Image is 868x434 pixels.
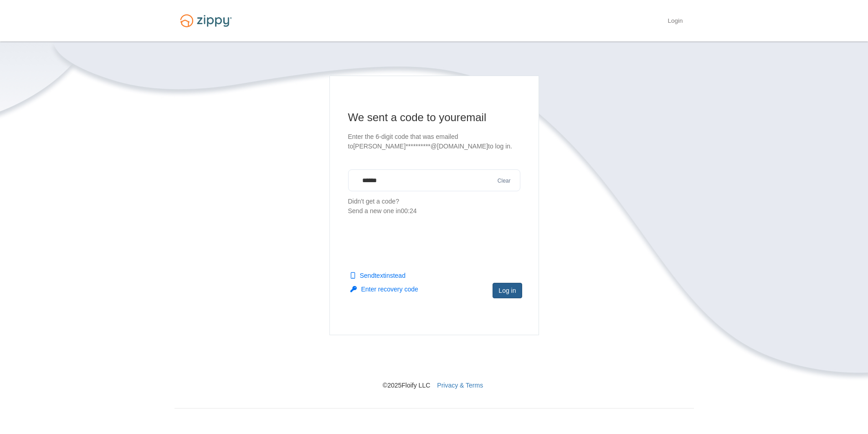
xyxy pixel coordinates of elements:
h1: We sent a code to your email [348,110,520,125]
button: Enter recovery code [350,285,418,294]
button: Sendtextinstead [350,271,406,280]
div: Send a new one in 00:24 [348,206,520,216]
img: Logo [175,10,237,31]
button: Clear [495,177,514,185]
nav: © 2025 Floify LLC [175,335,694,390]
p: Enter the 6-digit code that was emailed to [PERSON_NAME]**********@[DOMAIN_NAME] to log in. [348,132,520,151]
a: Privacy & Terms [437,382,483,389]
a: Login [668,17,683,26]
p: Didn't get a code? [348,197,520,216]
button: Log in [493,283,522,298]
